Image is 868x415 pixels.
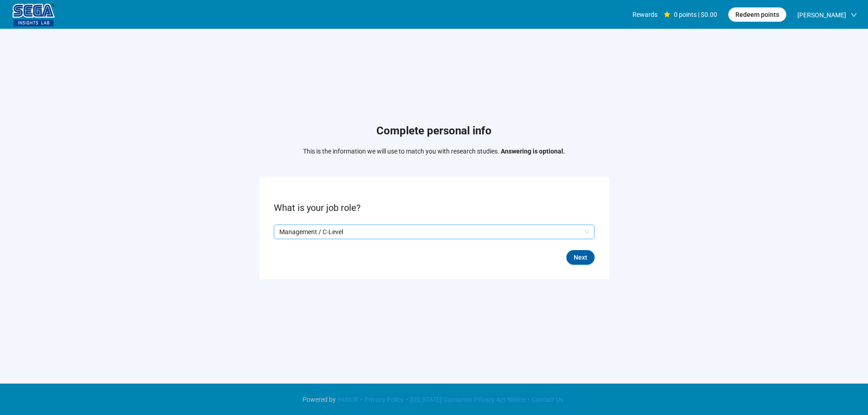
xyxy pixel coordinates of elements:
[664,11,670,18] span: star
[735,10,779,20] span: Redeem points
[728,7,786,22] button: Redeem points
[303,396,336,403] span: Powered by
[408,396,528,403] a: [US_STATE] Consumer Privacy Act Notice
[501,148,565,155] strong: Answering is optional.
[797,0,846,30] span: [PERSON_NAME]
[529,396,565,403] a: Contact Us
[303,123,565,140] h1: Complete personal info
[574,252,587,262] span: Next
[566,250,595,265] button: Next
[303,395,565,405] div: · · ·
[336,396,360,403] a: HubUX
[851,12,857,18] span: down
[303,146,565,156] p: This is the information we will use to match you with research studies.
[279,225,581,239] p: Management / C-Level
[362,396,406,403] a: Privacy Policy
[274,201,595,215] p: What is your job role?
